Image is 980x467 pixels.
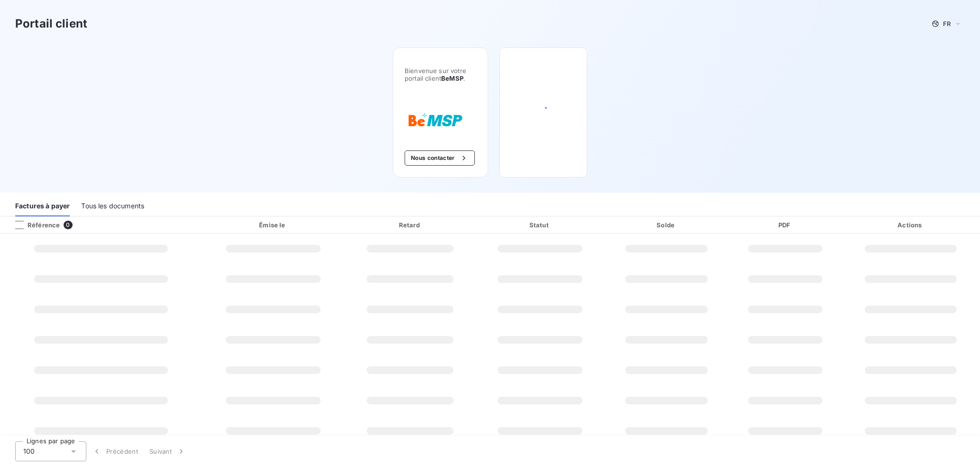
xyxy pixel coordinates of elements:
div: Tous les documents [81,196,144,216]
span: Bienvenue sur votre portail client . [405,67,476,82]
button: Suivant [144,441,192,461]
div: Retard [346,220,474,230]
button: Précédent [86,441,144,461]
button: Nous contacter [405,150,475,166]
div: Actions [843,220,978,230]
span: 0 [64,221,72,229]
div: Référence [8,221,60,229]
span: FR [943,20,951,28]
div: PDF [731,220,840,230]
span: 100 [23,447,35,456]
div: Solde [606,220,727,230]
h3: Portail client [15,15,87,32]
span: BeMSP [441,75,463,82]
img: Company logo [405,105,465,135]
div: Émise le [203,220,342,230]
div: Factures à payer [15,196,70,216]
div: Statut [478,220,602,230]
